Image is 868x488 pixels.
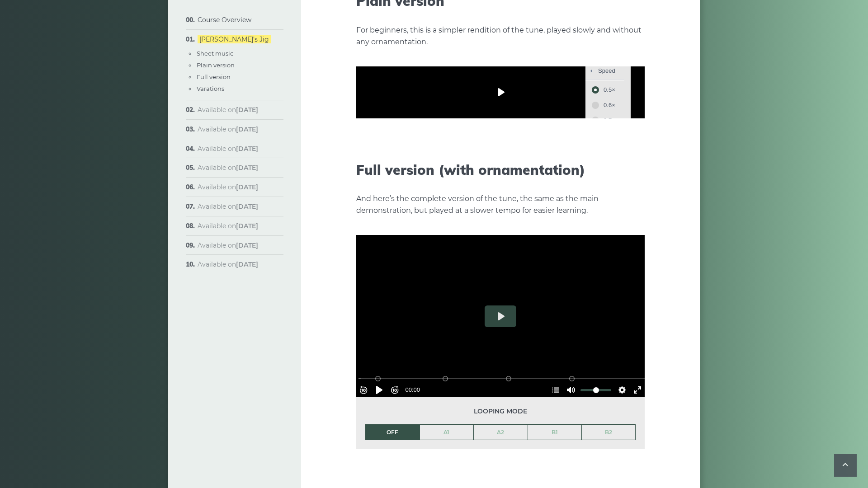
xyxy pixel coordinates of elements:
[198,35,271,43] a: [PERSON_NAME]’s Jig
[198,164,258,172] span: Available on
[582,425,635,440] a: B2
[236,202,258,211] strong: [DATE]
[528,425,582,440] a: B1
[198,202,258,211] span: Available on
[356,193,645,216] p: And here’s the complete version of the tune, the same as the main demonstration, but played at a ...
[236,164,258,172] strong: [DATE]
[198,183,258,191] span: Available on
[420,425,474,440] a: A1
[198,125,258,133] span: Available on
[198,260,258,268] span: Available on
[198,16,251,24] a: Course Overview
[236,260,258,268] strong: [DATE]
[356,24,645,48] p: For beginners, this is a simpler rendition of the tune, played slowly and without any ornamentation.
[197,73,231,80] a: Full version
[198,241,258,249] span: Available on
[198,106,258,114] span: Available on
[236,222,258,230] strong: [DATE]
[197,85,224,92] a: Varations
[356,162,645,178] h2: Full version (with ornamentation)
[197,50,233,57] a: Sheet music
[474,425,528,440] a: A2
[197,61,235,69] a: Plain version
[236,183,258,191] strong: [DATE]
[236,106,258,114] strong: [DATE]
[236,241,258,249] strong: [DATE]
[198,222,258,230] span: Available on
[365,406,636,417] span: Looping mode
[198,145,258,153] span: Available on
[236,145,258,153] strong: [DATE]
[236,125,258,133] strong: [DATE]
